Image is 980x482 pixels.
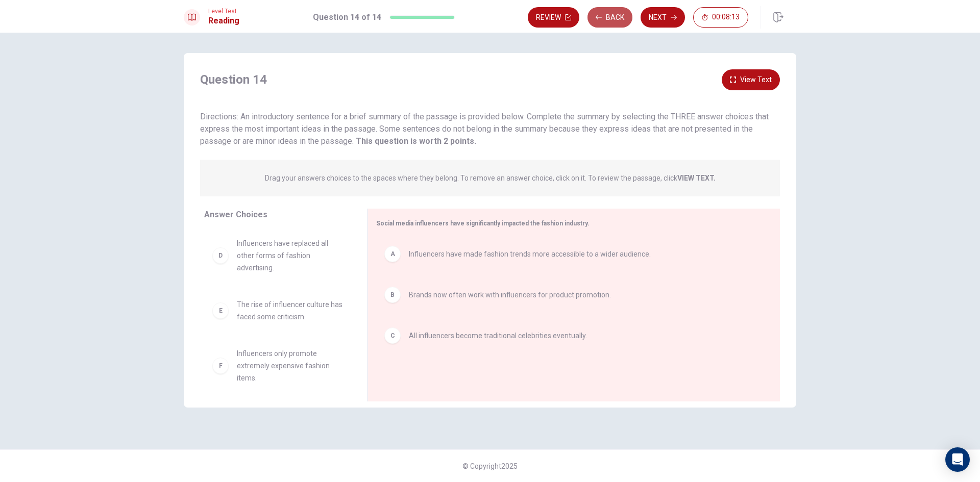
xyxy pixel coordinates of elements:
[376,220,590,227] span: Social media influencers have significantly impacted the fashion industry.
[212,358,229,374] div: F
[354,136,476,146] strong: This question is worth 2 points.
[693,7,748,28] button: 00:08:13
[237,298,343,323] span: The rise of influencer culture has faced some criticism.
[208,15,239,27] h1: Reading
[384,287,401,303] div: B
[212,247,229,264] div: D
[204,290,351,331] div: EThe rise of influencer culture has faced some criticism.
[204,339,351,392] div: FInfluencers only promote extremely expensive fashion items.
[208,8,239,15] span: Level Test
[384,246,401,262] div: A
[409,289,611,301] span: Brands now often work with influencers for product promotion.
[712,13,740,21] span: 00:08:13
[212,302,229,319] div: E
[722,69,780,90] button: View Text
[677,174,716,182] strong: VIEW TEXT.
[265,174,716,182] p: Drag your answers choices to the spaces where they belong. To remove an answer choice, click on i...
[528,7,579,28] button: Review
[641,7,685,28] button: Next
[384,327,401,344] div: C
[409,248,651,260] span: Influencers have made fashion trends more accessible to a wider audience.
[313,11,381,23] h1: Question 14 of 14
[409,329,587,342] span: All influencers become traditional celebrities eventually.
[204,229,351,282] div: DInfluencers have replaced all other forms of fashion advertising.
[376,278,764,311] div: BBrands now often work with influencers for product promotion.
[945,447,970,472] div: Open Intercom Messenger
[237,347,343,384] span: Influencers only promote extremely expensive fashion items.
[587,7,632,28] button: Back
[376,238,764,270] div: AInfluencers have made fashion trends more accessible to a wider audience.
[200,71,267,88] h4: Question 14
[237,237,343,274] span: Influencers have replaced all other forms of fashion advertising.
[462,462,518,470] span: © Copyright 2025
[200,112,769,146] span: Directions: An introductory sentence for a brief summary of the passage is provided below. Comple...
[204,210,267,219] span: Answer Choices
[376,319,764,352] div: CAll influencers become traditional celebrities eventually.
